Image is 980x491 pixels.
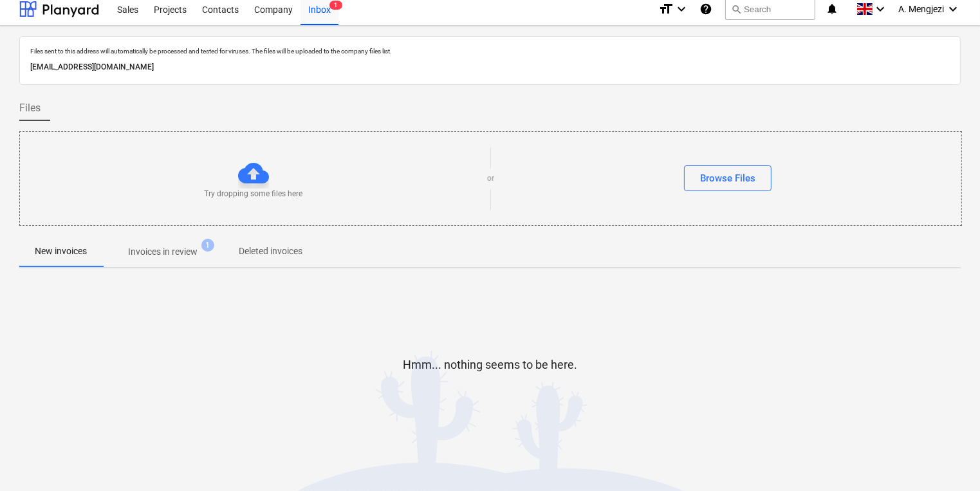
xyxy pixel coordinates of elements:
p: or [487,173,494,184]
i: keyboard_arrow_down [674,1,689,17]
p: Deleted invoices [239,245,302,258]
span: Files [19,100,41,116]
p: Hmm... nothing seems to be here. [403,357,577,373]
p: Files sent to this address will automatically be processed and tested for viruses. The files will... [30,47,950,55]
button: Browse Files [684,165,772,191]
i: notifications [826,1,838,17]
div: Try dropping some files hereorBrowse Files [19,131,962,226]
div: Browse Files [700,170,755,187]
span: A. Mengjezi [898,4,944,14]
p: New invoices [35,245,87,258]
i: Knowledge base [699,1,712,17]
span: 1 [201,239,214,252]
p: Invoices in review [128,245,198,259]
p: Try dropping some files here [205,189,303,199]
span: search [731,4,741,14]
i: keyboard_arrow_down [945,1,961,17]
i: keyboard_arrow_down [873,1,888,17]
p: [EMAIL_ADDRESS][DOMAIN_NAME] [30,60,950,74]
span: 1 [329,1,342,10]
iframe: Chat Widget [916,429,980,491]
i: format_size [658,1,674,17]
